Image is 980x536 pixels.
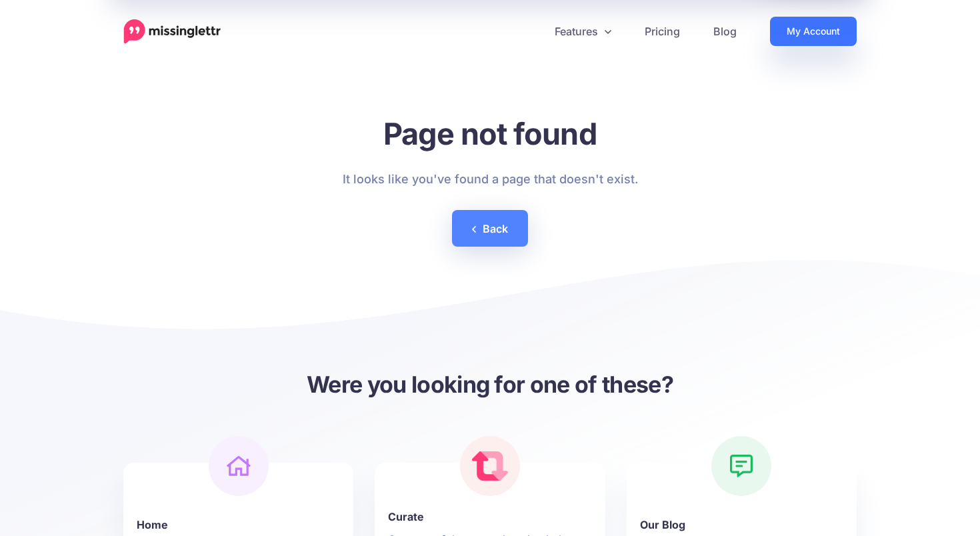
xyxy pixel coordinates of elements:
b: Curate [388,509,591,525]
h3: Were you looking for one of these? [123,369,857,399]
a: Blog [697,17,753,46]
a: Back [452,210,528,247]
a: Features [538,17,628,46]
p: It looks like you've found a page that doesn't exist. [343,169,638,190]
a: My Account [770,17,857,46]
img: curate.png [472,451,508,481]
h1: Page not found [343,115,638,152]
b: Home [137,517,340,533]
b: Our Blog [640,517,843,533]
a: Pricing [628,17,697,46]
